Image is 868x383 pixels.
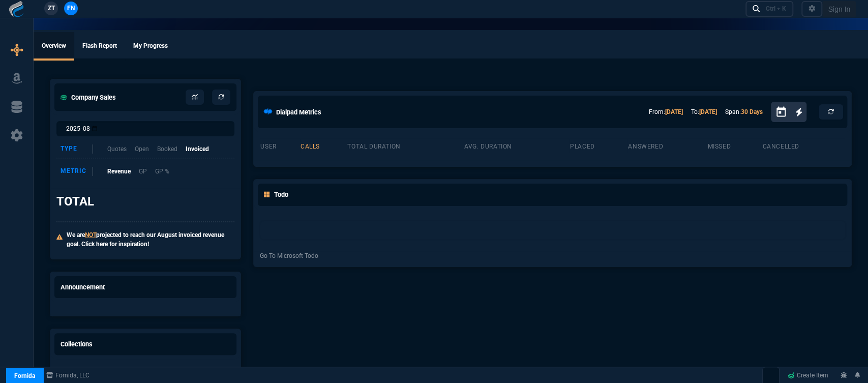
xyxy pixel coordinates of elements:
span: NOT [85,231,96,239]
span: ZT [48,4,55,13]
p: From: [649,107,683,116]
div: Ctrl + K [766,5,786,13]
h5: Announcement [61,282,105,292]
th: avg. duration [464,138,570,153]
th: cancelled [762,138,845,153]
p: GP % [155,167,169,176]
a: Go To Microsoft Todo [260,251,318,260]
p: GP [139,167,147,176]
p: Span: [725,107,763,116]
th: user [260,138,300,153]
h5: Todo [264,190,288,199]
a: msbcCompanyName [43,371,93,380]
p: Open [135,144,149,154]
th: calls [300,138,347,153]
a: Create Item [784,368,832,383]
div: Metric [61,167,93,176]
a: My Progress [125,32,176,61]
th: answered [627,138,707,153]
a: 30 Days [741,108,763,115]
a: [DATE] [699,108,717,115]
p: Quotes [107,144,127,154]
p: Invoiced [186,144,209,154]
p: We are projected to reach our August invoiced revenue goal. Click here for inspiration! [67,230,234,249]
h5: Company Sales [61,93,116,102]
p: Booked [157,144,177,154]
a: [DATE] [665,108,683,115]
p: To: [691,107,717,116]
th: missed [707,138,762,153]
th: total duration [347,138,464,153]
h3: TOTAL [56,194,94,209]
p: Revenue [107,167,131,176]
div: Type [61,144,93,154]
span: FN [67,4,75,13]
a: Overview [34,32,74,61]
a: Flash Report [74,32,125,61]
th: placed [570,138,627,153]
h5: Dialpad Metrics [276,107,321,117]
button: Open calendar [775,105,795,120]
h5: Collections [61,339,93,349]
